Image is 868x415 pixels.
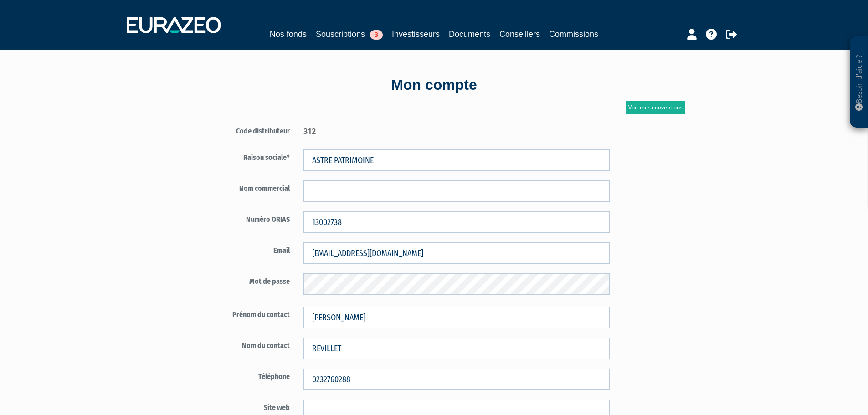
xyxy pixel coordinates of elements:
a: Nos fonds [270,28,307,41]
label: Numéro ORIAS [190,211,297,225]
a: Souscriptions3 [316,28,383,41]
label: Nom du contact [190,338,297,351]
img: 1732889491-logotype_eurazeo_blanc_rvb.png [127,17,221,33]
span: 3 [370,30,383,40]
label: Raison sociale* [190,149,297,163]
a: Voir mes conventions [626,101,685,114]
label: Téléphone [190,369,297,382]
div: Mon compte [175,75,694,96]
a: Conseillers [499,28,540,41]
label: Nom commercial [190,180,297,194]
div: 312 [297,123,616,137]
label: Code distributeur [190,123,297,137]
a: Commissions [549,28,598,41]
label: Site web [190,400,297,413]
label: Prénom du contact [190,307,297,320]
a: Documents [449,28,490,41]
a: Investisseurs [392,28,440,41]
label: Mot de passe [190,273,297,287]
label: Email [190,242,297,256]
p: Besoin d'aide ? [854,41,864,123]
